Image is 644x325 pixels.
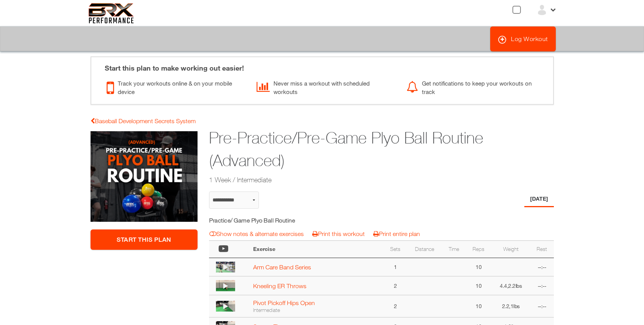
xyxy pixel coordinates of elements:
a: Print this workout [312,230,365,237]
li: Day 1 [524,191,554,207]
td: 10 [466,258,491,276]
img: 6f7da32581c89ca25d665dc3aae533e4f14fe3ef_original.svg [89,3,134,23]
a: Print entire plan [373,230,420,237]
a: Start This Plan [91,229,198,250]
th: Weight [491,241,530,258]
img: Pre-Practice/Pre-Game Plyo Ball Routine (Advanced) [91,131,198,222]
td: 10 [466,276,491,295]
th: Time [442,241,466,258]
img: thumbnail.png [216,262,235,272]
th: Reps [466,241,491,258]
td: 2 [384,295,407,317]
td: --:-- [530,258,554,276]
img: thumbnail.png [216,301,235,312]
a: Baseball Development Secrets System [91,117,196,124]
td: 2 [384,276,407,295]
td: 10 [466,295,491,317]
th: Exercise [249,241,384,258]
td: --:-- [530,276,554,295]
img: ex-default-user.svg [536,4,548,16]
img: thumbnail.png [216,280,235,291]
td: --:-- [530,295,554,317]
th: Sets [384,241,407,258]
div: Start this plan to make working out easier! [97,57,547,73]
h2: 1 Week / Intermediate [209,175,494,185]
h5: Practice/ Game Plyo Ball Routine [209,216,346,224]
a: Pivot Pickoff Hips Open [253,299,315,306]
div: Intermediate [253,307,380,313]
a: Show notes & alternate exercises [209,230,304,237]
th: Distance [407,241,442,258]
th: Rest [530,241,554,258]
td: 1 [384,258,407,276]
div: Get notifications to keep your workouts on track [407,77,545,96]
a: Kneeling ER Throws [253,282,306,289]
div: Never miss a workout with scheduled workouts [257,77,395,96]
span: lbs [513,303,520,309]
span: lbs [516,282,522,289]
a: Arm Care Band Series [253,264,311,271]
td: 4.4,2.2 [491,276,530,295]
td: 2.2,1 [491,295,530,317]
a: Log Workout [490,26,556,51]
div: Track your workouts online & on your mobile device [107,77,245,96]
h1: Pre-Practice/Pre-Game Plyo Ball Routine (Advanced) [209,127,494,172]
